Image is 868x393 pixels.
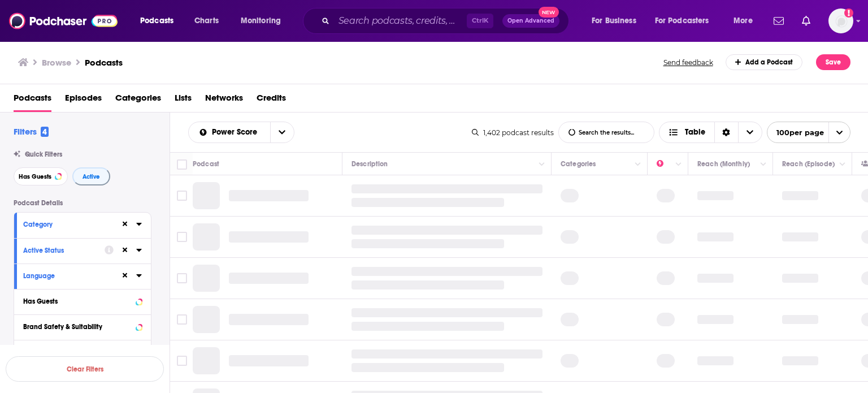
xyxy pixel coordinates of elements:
button: open menu [233,12,296,30]
img: Podchaser - Follow, Share and Rate Podcasts [9,10,118,32]
span: Table [685,128,705,136]
button: Show profile menu [828,8,853,33]
button: Category [23,217,120,231]
span: Podcasts [140,13,173,29]
a: Credits [257,89,286,112]
button: Column Actions [672,158,685,171]
a: Charts [187,12,225,30]
div: Language [23,272,113,280]
div: Power Score [657,157,672,171]
div: Reach (Monthly) [697,157,750,171]
a: Show notifications dropdown [769,11,788,31]
span: Ctrl K [467,14,493,28]
button: Choose View [659,122,762,143]
span: Quick Filters [25,150,62,158]
div: Podcast [193,157,219,171]
h2: Filters [14,126,49,137]
span: Toggle select row [177,232,187,242]
h2: Choose List sort [188,122,294,143]
a: Podcasts [85,57,123,68]
span: For Podcasters [655,13,709,29]
input: Search podcasts, credits, & more... [334,12,467,30]
span: More [734,13,753,29]
button: open menu [726,12,767,30]
button: Language [23,269,120,283]
span: Open Advanced [507,18,554,24]
a: Lists [175,89,192,112]
button: Column Actions [836,158,849,171]
span: Toggle select row [177,191,187,201]
p: Podcast Details [14,199,151,207]
button: open menu [584,12,650,30]
div: Sort Direction [714,122,738,142]
span: New [539,7,559,18]
button: Column Actions [757,158,770,171]
button: Has Guests [23,294,142,308]
div: Categories [561,157,596,171]
button: Has Guests [14,167,68,185]
a: Episodes [65,89,102,112]
button: Clear Filters [6,356,164,382]
span: Logged in as NickG [828,8,853,33]
button: Active [72,167,110,185]
div: Description [351,157,388,171]
button: Column Actions [535,158,549,171]
div: Reach (Episode) [782,157,835,171]
button: Save [816,54,850,70]
button: open menu [270,122,294,142]
span: Toggle select row [177,314,187,325]
button: Column Actions [631,158,645,171]
button: open menu [767,122,850,143]
span: Has Guests [19,174,51,180]
img: User Profile [828,8,853,33]
button: open menu [132,12,188,30]
span: Charts [194,13,219,29]
span: 100 per page [767,124,824,141]
button: Active Status [23,243,105,257]
span: For Business [592,13,636,29]
div: Category [23,221,113,228]
div: 1,402 podcast results [472,128,554,137]
span: Active [83,174,100,180]
div: Has Guests [23,297,132,305]
a: Categories [115,89,161,112]
div: Active Status [23,247,97,254]
div: Search podcasts, credits, & more... [314,8,580,34]
span: Toggle select row [177,356,187,366]
span: Monitoring [241,13,281,29]
button: Open AdvancedNew [502,14,559,28]
h3: Browse [42,57,71,68]
button: Send feedback [660,58,717,67]
button: Brand Safety & Suitability [23,319,142,334]
div: Brand Safety & Suitability [23,323,132,331]
a: Networks [205,89,243,112]
span: 4 [41,127,49,137]
span: Power Score [212,128,261,136]
a: Add a Podcast [726,54,803,70]
svg: Add a profile image [844,8,853,18]
span: Toggle select row [177,273,187,283]
button: open menu [189,128,270,136]
a: Podcasts [14,89,51,112]
button: open menu [648,12,726,30]
a: Show notifications dropdown [797,11,815,31]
